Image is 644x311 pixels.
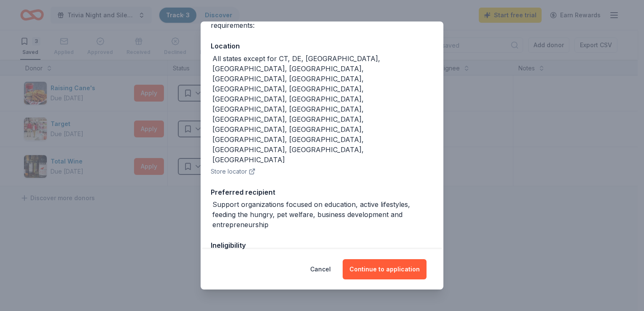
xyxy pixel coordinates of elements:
[211,187,433,198] div: Preferred recipient
[310,259,331,279] button: Cancel
[212,199,433,230] div: Support organizations focused on education, active lifestyles, feeding the hungry, pet welfare, b...
[343,259,427,279] button: Continue to application
[211,166,255,177] button: Store locator
[211,240,433,251] div: Ineligibility
[211,40,433,51] div: Location
[212,54,433,165] div: All states except for CT, DE, [GEOGRAPHIC_DATA], [GEOGRAPHIC_DATA], [GEOGRAPHIC_DATA], [GEOGRAPHI...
